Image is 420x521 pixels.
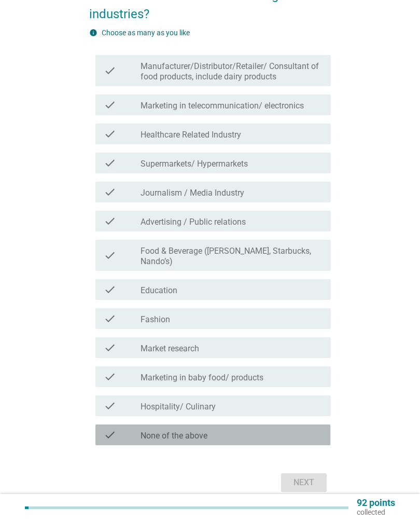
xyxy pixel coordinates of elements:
i: check [104,283,116,296]
label: Manufacturer/Distributor/Retailer/ Consultant of food products, include dairy products [141,61,323,82]
i: check [104,312,116,325]
i: check [104,99,116,111]
label: Hospitality/ Culinary [141,402,216,412]
i: check [104,128,116,140]
label: Education [141,285,177,296]
label: Advertising / Public relations [141,217,246,227]
label: Supermarkets/ Hypermarkets [141,159,248,169]
label: Marketing in telecommunication/ electronics [141,101,304,111]
label: Journalism / Media Industry [141,188,244,198]
i: check [104,341,116,354]
label: Food & Beverage ([PERSON_NAME], Starbucks, Nando’s) [141,246,323,267]
i: check [104,59,116,82]
i: check [104,400,116,412]
label: Fashion [141,314,170,325]
i: check [104,215,116,227]
label: None of the above [141,431,207,441]
p: collected [357,508,395,517]
label: Choose as many as you like [102,29,190,37]
i: check [104,157,116,169]
i: check [104,244,116,267]
i: check [104,186,116,198]
i: check [104,429,116,441]
label: Healthcare Related Industry [141,130,241,140]
p: 92 points [357,498,395,508]
label: Market research [141,344,199,354]
i: info [89,29,97,37]
label: Marketing in baby food/ products [141,373,263,383]
i: check [104,371,116,383]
